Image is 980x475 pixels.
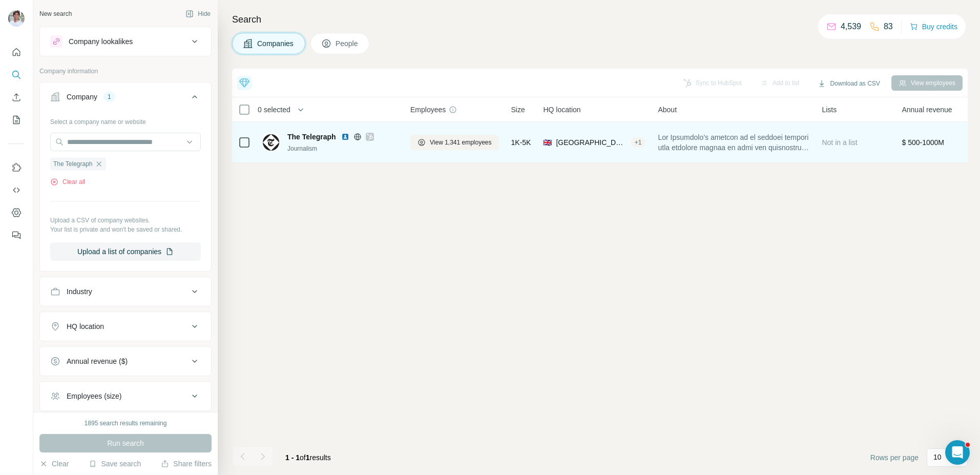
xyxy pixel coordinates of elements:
span: 🇬🇧 [543,137,552,148]
button: Feedback [8,226,25,244]
button: Share filters [161,459,212,469]
span: The Telegraph [287,132,336,142]
div: 1 [103,92,115,101]
button: Dashboard [8,203,25,222]
span: Lor Ipsumdolo’s ametcon ad el seddoei tempori utla etdolore magnaa en admi ven quisnostrud exer u... [658,132,809,153]
span: Rows per page [870,452,919,463]
p: 83 [884,20,893,33]
button: Quick start [8,43,25,61]
span: People [336,38,359,49]
button: Use Surfe on LinkedIn [8,158,25,177]
div: Company lookalikes [69,36,133,47]
span: 1K-5K [511,137,531,148]
span: Annual revenue [902,105,952,115]
iframe: Intercom live chat [945,440,970,465]
span: 0 selected [258,105,290,115]
button: Download as CSV [810,76,887,91]
h4: Search [232,12,968,27]
span: Not in a list [822,138,857,147]
button: Save search [89,459,141,469]
span: results [285,453,331,462]
span: About [658,105,677,115]
button: Company lookalikes [40,29,211,54]
img: Logo of The Telegraph [263,134,279,151]
span: of [300,453,306,462]
span: $ 500-1000M [902,138,944,147]
button: Use Surfe API [8,181,25,199]
button: View 1,341 employees [410,135,499,150]
button: Search [8,66,25,84]
img: LinkedIn logo [341,133,349,141]
button: Buy credits [910,19,957,34]
button: Hide [178,6,218,22]
span: The Telegraph [53,159,93,169]
button: Upload a list of companies [50,242,201,261]
p: Your list is private and won't be saved or shared. [50,225,201,234]
button: Enrich CSV [8,88,25,107]
button: Company1 [40,85,211,113]
img: Avatar [8,10,25,27]
div: Annual revenue ($) [67,356,128,366]
span: Lists [822,105,837,115]
span: View 1,341 employees [430,138,492,147]
div: Select a company name or website [50,113,201,127]
button: HQ location [40,314,211,339]
div: New search [39,9,72,18]
span: 1 - 1 [285,453,300,462]
div: HQ location [67,321,104,332]
button: Industry [40,279,211,304]
span: HQ location [543,105,580,115]
div: 1895 search results remaining [85,419,167,428]
div: Employees (size) [67,391,121,401]
button: Clear all [50,177,85,187]
span: Size [511,105,525,115]
p: Upload a CSV of company websites. [50,216,201,225]
span: Employees [410,105,446,115]
button: Annual revenue ($) [40,349,211,374]
p: 10 [933,452,942,462]
button: My lists [8,111,25,129]
button: Employees (size) [40,384,211,408]
div: Industry [67,286,92,297]
button: Clear [39,459,69,469]
div: Journalism [287,144,398,153]
span: 1 [306,453,310,462]
div: + 1 [631,138,646,147]
span: [GEOGRAPHIC_DATA], [GEOGRAPHIC_DATA] [556,137,626,148]
div: Company [67,92,97,102]
p: 4,539 [841,20,861,33]
span: Companies [257,38,295,49]
p: Company information [39,67,212,76]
